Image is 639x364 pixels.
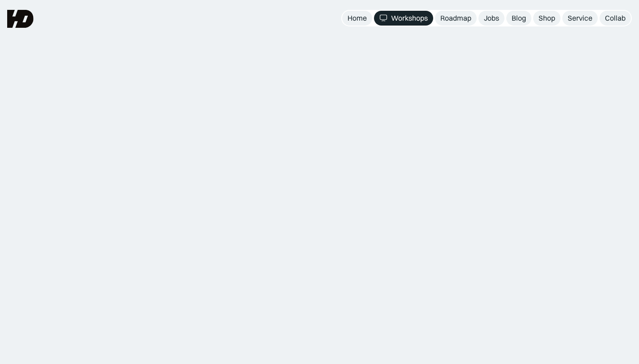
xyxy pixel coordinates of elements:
[342,11,372,26] a: Home
[348,13,367,23] div: Home
[562,11,598,26] a: Service
[533,11,561,26] a: Shop
[568,13,592,23] div: Service
[478,11,504,26] a: Jobs
[512,13,526,23] div: Blog
[600,11,631,26] a: Collab
[539,13,555,23] div: Shop
[440,13,471,23] div: Roadmap
[374,11,433,26] a: Workshops
[506,11,531,26] a: Blog
[484,13,499,23] div: Jobs
[435,11,477,26] a: Roadmap
[391,13,428,23] div: Workshops
[605,13,626,23] div: Collab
